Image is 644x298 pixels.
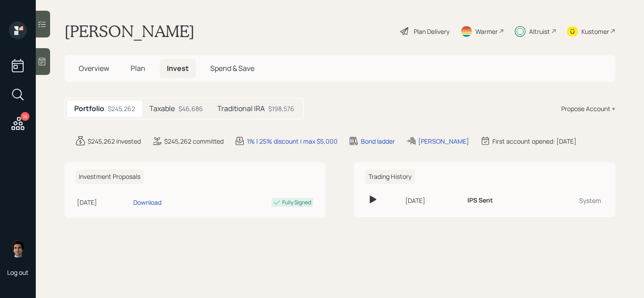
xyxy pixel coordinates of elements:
div: Kustomer [581,27,609,36]
div: [PERSON_NAME] [418,137,469,146]
h6: Trading History [365,170,415,184]
span: Spend & Save [210,63,254,73]
div: Plan Delivery [414,27,449,36]
div: [DATE] [405,196,460,205]
div: Propose Account + [561,104,615,113]
div: Warmer [475,27,498,36]
span: Plan [131,63,145,73]
div: Bond ladder [361,137,395,146]
div: $245,262 invested [88,137,141,146]
h6: IPS Sent [467,197,493,204]
span: Overview [79,63,109,73]
span: Invest [167,63,189,73]
div: Fully Signed [282,199,311,207]
h5: Taxable [149,104,175,113]
div: First account opened: [DATE] [492,137,576,146]
div: Log out [7,268,29,277]
div: Altruist [529,27,550,36]
div: $245,262 committed [164,137,224,146]
div: System [542,196,601,205]
h6: Investment Proposals [75,170,144,184]
div: $46,686 [178,104,203,113]
img: harrison-schaefer-headshot-2.png [9,240,27,257]
h5: Portfolio [74,104,104,113]
div: $245,262 [108,104,135,113]
div: 1% | 25% discount | max $5,000 [247,137,338,146]
h1: [PERSON_NAME] [64,21,195,41]
div: [DATE] [77,198,130,207]
div: Download [133,198,161,207]
div: $198,576 [268,104,294,113]
h5: Traditional IRA [217,104,265,113]
div: 16 [21,112,30,121]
